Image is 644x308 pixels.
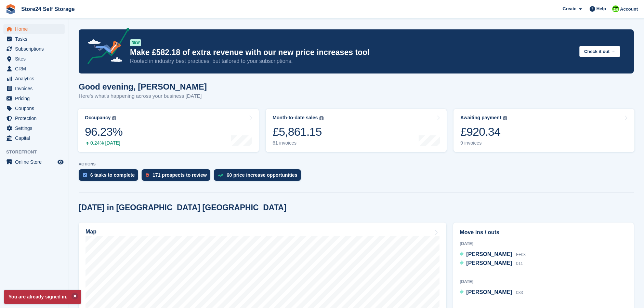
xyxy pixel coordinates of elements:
div: [DATE] [460,279,627,285]
span: Protection [15,113,56,123]
a: menu [3,123,65,133]
div: [DATE] [460,241,627,247]
img: price_increase_opportunities-93ffe204e8149a01c8c9dc8f82e8f89637d9d84a8eef4429ea346261dce0b2c0.svg [218,174,223,177]
span: [PERSON_NAME] [466,289,512,295]
a: Preview store [56,158,65,166]
div: Month-to-date sales [273,115,318,121]
a: Awaiting payment £920.34 9 invoices [454,109,634,152]
a: 171 prospects to review [142,169,214,184]
div: 60 price increase opportunities [227,172,298,178]
span: Subscriptions [15,44,56,54]
a: menu [3,44,65,54]
a: [PERSON_NAME] FF08 [460,250,526,259]
div: 0.24% [DATE] [85,140,122,146]
img: stora-icon-8386f47178a22dfd0bd8f6a31ec36ba5ce8667c1dd55bd0f319d3a0aa187defe.svg [5,4,16,14]
span: Tasks [15,34,56,44]
span: Pricing [15,94,56,103]
a: 6 tasks to complete [79,169,142,184]
img: icon-info-grey-7440780725fd019a000dd9b08b2336e03edf1995a4989e88bcd33f0948082b44.svg [319,116,324,120]
div: Awaiting payment [460,115,501,121]
span: Analytics [15,74,56,83]
a: Month-to-date sales £5,861.15 61 invoices [266,109,447,152]
span: CRM [15,64,56,73]
p: Rooted in industry best practices, but tailored to your subscriptions. [130,57,574,65]
h1: Good evening, [PERSON_NAME] [79,82,207,91]
p: You are already signed in. [4,290,81,304]
h2: Move ins / outs [460,228,627,237]
span: 011 [516,261,523,266]
img: icon-info-grey-7440780725fd019a000dd9b08b2336e03edf1995a4989e88bcd33f0948082b44.svg [503,116,507,120]
a: menu [3,64,65,73]
div: 9 invoices [460,140,507,146]
span: Capital [15,133,56,143]
button: Check it out → [579,46,620,57]
a: menu [3,157,65,167]
div: 61 invoices [273,140,324,146]
p: ACTIONS [79,162,634,166]
a: menu [3,84,65,93]
span: Account [620,6,638,13]
h2: [DATE] in [GEOGRAPHIC_DATA] [GEOGRAPHIC_DATA] [79,203,286,212]
span: Coupons [15,104,56,113]
img: Robert Sears [612,5,619,12]
span: Invoices [15,84,56,93]
img: icon-info-grey-7440780725fd019a000dd9b08b2336e03edf1995a4989e88bcd33f0948082b44.svg [112,116,116,120]
span: [PERSON_NAME] [466,260,512,266]
div: 6 tasks to complete [90,172,135,178]
div: NEW [130,39,141,46]
a: menu [3,104,65,113]
span: FF08 [516,252,526,257]
a: [PERSON_NAME] 033 [460,288,523,297]
span: Help [596,5,606,12]
img: prospect-51fa495bee0391a8d652442698ab0144808aea92771e9ea1ae160a38d050c398.svg [146,173,149,177]
a: Store24 Self Storage [18,3,78,15]
span: [PERSON_NAME] [466,251,512,257]
a: 60 price increase opportunities [214,169,304,184]
p: Make £582.18 of extra revenue with our new price increases tool [130,48,574,57]
span: Online Store [15,157,56,167]
a: menu [3,24,65,34]
span: Storefront [6,149,68,156]
a: menu [3,113,65,123]
span: Home [15,24,56,34]
h2: Map [86,229,96,235]
p: Here's what's happening across your business [DATE] [79,92,207,100]
a: Occupancy 96.23% 0.24% [DATE] [78,109,259,152]
a: menu [3,74,65,83]
a: [PERSON_NAME] 011 [460,259,523,268]
a: menu [3,133,65,143]
a: menu [3,34,65,44]
div: £920.34 [460,125,507,139]
img: price-adjustments-announcement-icon-8257ccfd72463d97f412b2fc003d46551f7dbcb40ab6d574587a9cd5c0d94... [82,28,130,67]
span: Create [563,5,576,12]
a: menu [3,94,65,103]
span: Sites [15,54,56,64]
div: Occupancy [85,115,110,121]
a: menu [3,54,65,64]
span: 033 [516,290,523,295]
div: 171 prospects to review [153,172,207,178]
span: Settings [15,123,56,133]
div: £5,861.15 [273,125,324,139]
div: 96.23% [85,125,122,139]
img: task-75834270c22a3079a89374b754ae025e5fb1db73e45f91037f5363f120a921f8.svg [83,173,87,177]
